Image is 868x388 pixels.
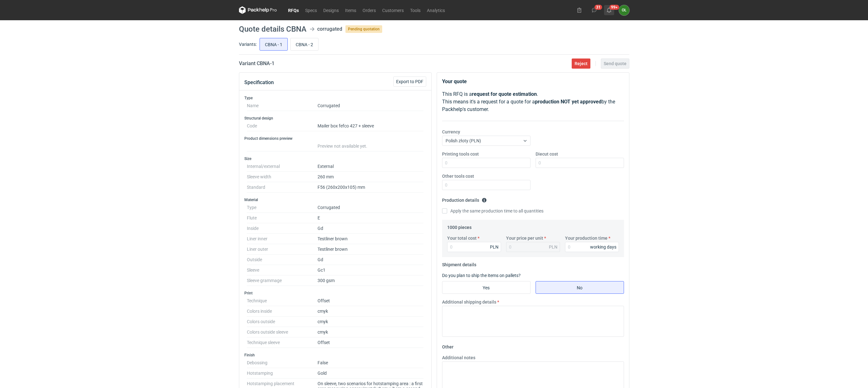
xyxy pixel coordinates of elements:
dt: Liner outer [247,244,318,255]
strong: Your quote [442,78,467,84]
label: Printing tools cost [442,151,479,157]
span: Preview not available yet. [318,144,367,149]
dt: Technique sleeve [247,337,318,348]
dd: Testliner brown [318,244,424,255]
button: 99+ [604,5,614,15]
span: Pending quotation [345,25,382,33]
dt: Sleeve [247,265,318,275]
h3: Finish [244,353,426,358]
h3: Type [244,95,426,101]
dd: Gd [318,223,424,234]
dd: False [318,358,424,368]
strong: request for quote estimation [472,91,537,97]
dt: Flute [247,213,318,223]
label: CBNA - 2 [290,38,318,51]
dt: Code [247,121,318,131]
input: 0 [565,242,619,252]
label: CBNA - 1 [260,38,288,51]
label: Currency [442,129,460,135]
span: Polish złoty (PLN) [446,138,481,143]
dd: Corrugated [318,202,424,213]
dd: Offset [318,337,424,348]
input: 0 [442,158,530,168]
dt: Standard [247,182,318,193]
span: Export to PDF [396,79,423,84]
h3: Material [244,197,426,202]
label: Additional notes [442,354,475,361]
button: Reject [572,59,590,69]
dd: Offset [318,296,424,306]
a: Designs [320,6,342,14]
dt: Technique [247,296,318,306]
dt: Internal/external [247,161,318,172]
input: 0 [442,180,530,190]
dt: Sleeve width [247,172,318,182]
dd: Gc1 [318,265,424,275]
dt: Name [247,101,318,111]
dd: External [318,161,424,172]
div: corrugated [317,25,342,33]
a: Orders [359,6,379,14]
h3: Size [244,156,426,161]
label: Yes [442,281,530,294]
h1: Quote details CBNA [239,25,306,33]
a: Customers [379,6,407,14]
h2: Variant CBNA - 1 [239,60,274,67]
h3: Print [244,291,426,296]
a: Items [342,6,359,14]
label: Do you plan to ship the items on pallets? [442,273,521,278]
h3: Structural design [244,116,426,121]
dd: cmyk [318,327,424,337]
svg: Packhelp Pro [239,6,277,14]
dd: cmyk [318,306,424,317]
label: Diecut cost [536,151,558,157]
dd: F56 (260x200x105) mm [318,182,424,193]
dt: Outside [247,255,318,265]
dd: 260 mm [318,172,424,182]
label: Your price per unit [506,235,543,241]
dt: Sleeve grammage [247,275,318,286]
div: working days [590,244,616,250]
dt: Hotstamping [247,368,318,379]
span: Send quote [604,61,627,66]
a: RFQs [285,6,302,14]
strong: production NOT yet approved [535,99,601,105]
input: 0 [447,242,501,252]
dt: Liner inner [247,234,318,244]
label: Other tools cost [442,173,474,179]
dt: Debossing [247,358,318,368]
dd: cmyk [318,317,424,327]
label: Apply the same production time to all quantities [442,208,543,214]
button: Specification [244,75,274,90]
div: Olga Łopatowicz [619,5,629,15]
dd: 300 gsm [318,275,424,286]
dd: Gold [318,368,424,379]
dd: Gd [318,255,424,265]
dt: Type [247,202,318,213]
dt: Inside [247,223,318,234]
button: Export to PDF [393,77,426,87]
button: 31 [589,5,599,15]
button: OŁ [619,5,629,15]
p: This RFQ is a . This means it's a request for a quote for a by the Packhelp's customer. [442,90,624,113]
label: Additional shipping details [442,299,496,305]
dd: Mailer box fefco 427 + sleeve [318,121,424,131]
dd: Testliner brown [318,234,424,244]
a: Tools [407,6,424,14]
label: Your total cost [447,235,477,241]
label: Your production time [565,235,608,241]
legend: Other [442,342,453,349]
legend: Shipment details [442,260,476,267]
input: 0 [536,158,624,168]
div: PLN [549,244,557,250]
legend: Production details [442,195,487,203]
a: Analytics [424,6,448,14]
label: No [536,281,624,294]
dt: Colors outside sleeve [247,327,318,337]
legend: 1000 pieces [447,222,472,230]
a: Specs [302,6,320,14]
dd: Corrugated [318,101,424,111]
label: Variants: [239,41,257,47]
button: Send quote [601,59,629,69]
